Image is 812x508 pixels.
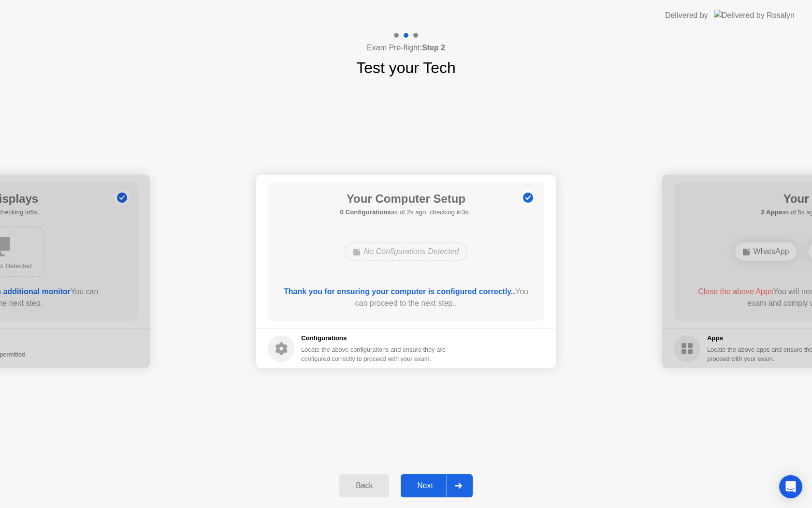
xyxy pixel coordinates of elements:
[340,209,391,216] b: 0 Configurations
[401,474,473,497] button: Next
[714,10,795,21] img: Delivered by Rosalyn
[356,56,456,79] h1: Test your Tech
[345,242,468,261] div: No Configurations Detected
[422,44,445,52] b: Step 2
[339,474,389,497] button: Back
[340,190,472,208] h1: Your Computer Setup
[404,481,447,490] div: Next
[779,475,802,498] div: Open Intercom Messenger
[282,286,531,309] div: You can proceed to the next step..
[301,345,448,363] div: Locate the above configurations and ensure they are configured correctly to proceed with your exam.
[367,42,445,54] h4: Exam Pre-flight:
[301,333,448,343] h5: Configurations
[342,481,386,490] div: Back
[665,10,708,21] div: Delivered by
[340,208,472,217] h5: as of 2s ago, checking in3s..
[284,287,515,296] b: Thank you for ensuring your computer is configured correctly..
